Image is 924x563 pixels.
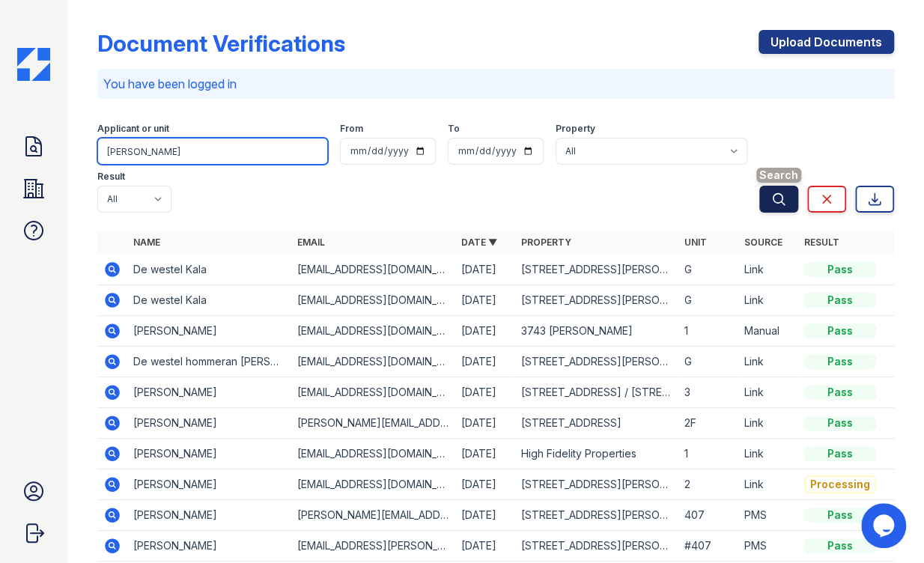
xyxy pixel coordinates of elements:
[678,531,738,562] td: #407
[678,285,738,316] td: G
[291,377,455,408] td: [EMAIL_ADDRESS][DOMAIN_NAME]
[804,385,876,400] div: Pass
[127,347,291,377] td: De westel hommeran [PERSON_NAME]
[514,285,678,316] td: [STREET_ADDRESS][PERSON_NAME]
[461,237,496,248] a: Date ▼
[678,500,738,531] td: 407
[759,30,894,54] a: Upload Documents
[455,316,514,347] td: [DATE]
[759,186,798,213] button: Search
[291,469,455,500] td: [EMAIL_ADDRESS][DOMAIN_NAME]
[678,439,738,469] td: 1
[297,237,325,248] a: Email
[514,439,678,469] td: High Fidelity Properties
[455,347,514,377] td: [DATE]
[678,469,738,500] td: 2
[127,377,291,408] td: [PERSON_NAME]
[738,285,798,316] td: Link
[804,262,876,277] div: Pass
[340,123,363,135] label: From
[97,171,125,183] label: Result
[514,377,678,408] td: [STREET_ADDRESS] / [STREET_ADDRESS][PERSON_NAME]
[127,500,291,531] td: [PERSON_NAME]
[738,316,798,347] td: Manual
[514,255,678,285] td: [STREET_ADDRESS][PERSON_NAME]
[514,408,678,439] td: [STREET_ADDRESS]
[514,531,678,562] td: [STREET_ADDRESS][PERSON_NAME]
[804,475,876,493] div: Processing
[455,377,514,408] td: [DATE]
[514,316,678,347] td: 3743 [PERSON_NAME]
[103,75,888,93] p: You have been logged in
[455,531,514,562] td: [DATE]
[133,237,160,248] a: Name
[291,439,455,469] td: [EMAIL_ADDRESS][DOMAIN_NAME]
[514,500,678,531] td: [STREET_ADDRESS][PERSON_NAME]
[127,469,291,500] td: [PERSON_NAME]
[455,500,514,531] td: [DATE]
[738,255,798,285] td: Link
[455,469,514,500] td: [DATE]
[738,439,798,469] td: Link
[738,347,798,377] td: Link
[514,469,678,500] td: [STREET_ADDRESS][PERSON_NAME]
[804,508,876,523] div: Pass
[738,377,798,408] td: Link
[127,316,291,347] td: [PERSON_NAME]
[127,408,291,439] td: [PERSON_NAME]
[744,237,782,248] a: Source
[97,30,345,57] div: Document Verifications
[804,323,876,338] div: Pass
[127,285,291,316] td: De westel Kala
[291,531,455,562] td: [EMAIL_ADDRESS][PERSON_NAME][DOMAIN_NAME]
[684,237,707,248] a: Unit
[291,255,455,285] td: [EMAIL_ADDRESS][DOMAIN_NAME]
[738,531,798,562] td: PMS
[738,408,798,439] td: Link
[804,446,876,461] div: Pass
[804,354,876,369] div: Pass
[804,237,839,248] a: Result
[678,347,738,377] td: G
[291,347,455,377] td: [EMAIL_ADDRESS][DOMAIN_NAME]
[455,285,514,316] td: [DATE]
[455,408,514,439] td: [DATE]
[127,439,291,469] td: [PERSON_NAME]
[17,48,50,81] img: CE_Icon_Blue-c292c112584629df590d857e76928e9f676e5b41ef8f769ba2f05ee15b207248.png
[804,416,876,430] div: Pass
[127,255,291,285] td: De westel Kala
[756,168,801,183] span: Search
[514,347,678,377] td: [STREET_ADDRESS][PERSON_NAME]
[97,138,328,165] input: Search by name, email, or unit number
[291,500,455,531] td: [PERSON_NAME][EMAIL_ADDRESS][PERSON_NAME][DOMAIN_NAME]
[861,503,909,548] iframe: chat widget
[556,123,595,135] label: Property
[678,377,738,408] td: 3
[804,538,876,553] div: Pass
[804,293,876,308] div: Pass
[455,439,514,469] td: [DATE]
[520,237,571,248] a: Property
[291,285,455,316] td: [EMAIL_ADDRESS][DOMAIN_NAME]
[678,408,738,439] td: 2F
[127,531,291,562] td: [PERSON_NAME]
[738,500,798,531] td: PMS
[448,123,460,135] label: To
[678,255,738,285] td: G
[291,408,455,439] td: [PERSON_NAME][EMAIL_ADDRESS][PERSON_NAME][DOMAIN_NAME]
[291,316,455,347] td: [EMAIL_ADDRESS][DOMAIN_NAME]
[455,255,514,285] td: [DATE]
[678,316,738,347] td: 1
[97,123,169,135] label: Applicant or unit
[738,469,798,500] td: Link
